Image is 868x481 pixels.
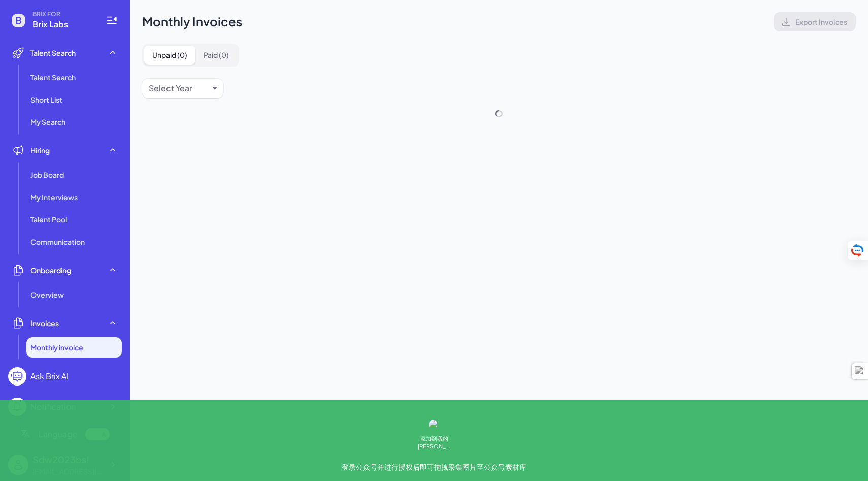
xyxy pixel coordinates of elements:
[30,48,76,58] span: Talent Search
[30,214,67,225] span: Talent Pool
[30,290,64,300] span: Overview
[149,82,209,94] button: Select Year
[30,117,65,127] span: My Search
[30,370,69,382] div: Ask Brix AI
[30,237,85,247] span: Communication
[30,318,59,328] span: Invoices
[30,72,76,82] span: Talent Search
[30,265,71,275] span: Onboarding
[30,145,50,155] span: Hiring
[195,46,237,65] button: Paid (0)
[30,342,83,352] span: Monthly invoice
[32,18,93,30] span: Brix Labs
[32,10,93,18] span: BRIX FOR
[30,192,78,202] span: My Interviews
[149,82,192,94] div: Select Year
[30,94,62,105] span: Short List
[30,170,64,180] span: Job Board
[142,12,242,31] h1: Monthly Invoices
[144,46,195,65] button: Unpaid (0)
